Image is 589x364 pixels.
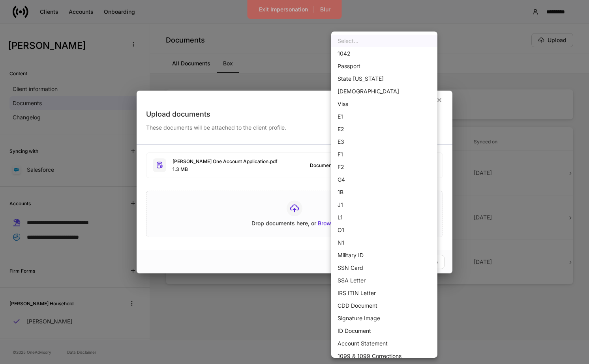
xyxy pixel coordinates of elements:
li: N1 [331,236,437,249]
div: Blur [320,7,330,12]
li: F2 [331,161,437,173]
li: F1 [331,148,437,161]
li: J1 [331,199,437,211]
li: 1042 [331,47,437,60]
li: State [US_STATE] [331,72,437,85]
li: ID Document [331,325,437,337]
li: O1 [331,224,437,236]
div: Exit Impersonation [259,7,308,12]
li: Passport [331,60,437,72]
li: Account Statement [331,337,437,350]
li: 1099 & 1099 Corrections [331,350,437,362]
li: L1 [331,211,437,224]
li: Visa [331,98,437,110]
li: Military ID [331,249,437,262]
li: G4 [331,173,437,186]
li: Signature Image [331,312,437,325]
li: CDD Document [331,299,437,312]
li: E1 [331,110,437,123]
li: IRS ITIN Letter [331,287,437,299]
li: E2 [331,123,437,136]
li: SSN Card [331,262,437,274]
li: [DEMOGRAPHIC_DATA] [331,85,437,98]
li: SSA Letter [331,274,437,287]
li: 1B [331,186,437,199]
li: E3 [331,136,437,148]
